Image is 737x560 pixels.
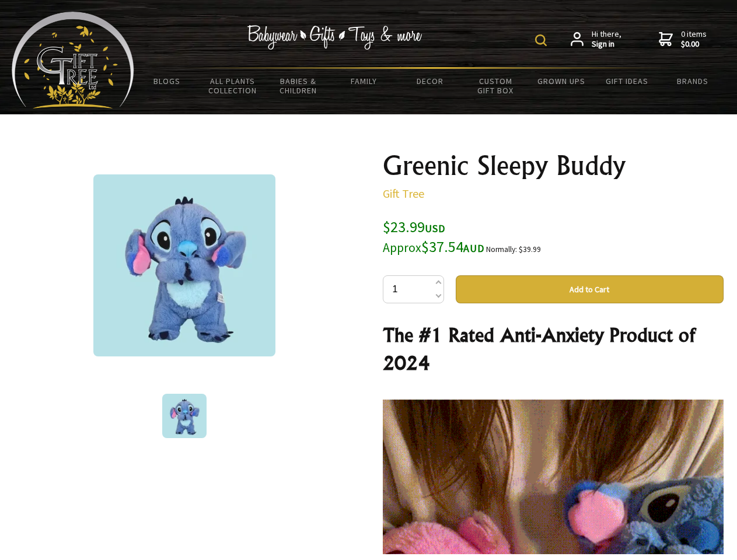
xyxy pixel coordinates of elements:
[463,69,529,103] a: Custom Gift Box
[383,323,695,374] strong: The #1 Rated Anti-Anxiety Product of 2024
[594,69,660,93] a: Gift Ideas
[592,29,621,50] span: Hi there,
[383,152,724,180] h1: Greenic Sleepy Buddy
[528,69,594,93] a: Grown Ups
[93,174,275,356] img: Greenic Sleepy Buddy
[486,244,541,254] small: Normally: $39.99
[12,12,134,108] img: Babyware - Gifts - Toys and more...
[383,217,484,256] span: $23.99 $37.54
[571,29,621,50] a: Hi there,Sign in
[397,69,463,93] a: Decor
[660,69,726,93] a: Brands
[659,29,707,50] a: 0 items$0.00
[463,242,484,255] span: AUD
[383,186,424,201] a: Gift Tree
[456,275,724,303] button: Add to Cart
[247,25,422,50] img: Babywear - Gifts - Toys & more
[681,39,707,50] strong: $0.00
[383,240,421,256] small: Approx
[535,34,547,46] img: product search
[331,69,397,93] a: Family
[200,69,266,103] a: All Plants Collection
[592,39,621,50] strong: Sign in
[425,222,445,235] span: USD
[266,69,331,103] a: Babies & Children
[134,69,200,93] a: BLOGS
[681,29,707,50] span: 0 items
[162,394,207,438] img: Greenic Sleepy Buddy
